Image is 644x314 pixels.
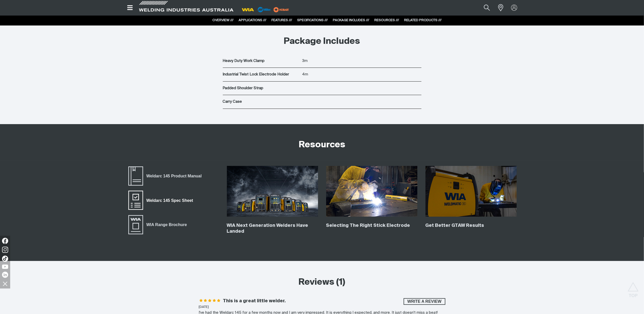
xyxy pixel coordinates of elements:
[223,99,300,105] p: Carry Case
[239,19,267,22] a: APPLICATIONS ///
[326,223,410,228] a: Selecting The Right Stick Electrode
[128,166,205,186] a: Weldarc 145 Product Manual
[2,272,8,278] img: LinkedIn
[297,19,328,22] a: SPECIFICATIONS ///
[326,166,417,217] img: Selecting The Right Stick Electrode
[404,298,445,305] button: Write a review
[227,166,318,217] img: WIA Next Generation Welders Have Landed
[128,190,197,211] a: Weldarc 145 Spec Sheet
[143,197,196,204] span: Weldarc 145 Spec Sheet
[227,223,308,234] a: WIA Next Generation Welders Have Landed
[2,247,8,253] img: Instagram
[199,305,209,309] time: [DATE]
[404,19,442,22] a: RELATED PRODUCTS ///
[272,6,291,14] img: miller
[272,19,292,22] a: FEATURES ///
[478,2,496,14] button: Search products
[223,72,300,77] p: Industrial Twist Lock Electrode Holder
[375,19,399,22] a: RESOURCES ///
[302,58,421,64] p: 3m
[2,238,8,244] img: Facebook
[223,85,300,91] p: Padded Shoulder Strap
[223,58,300,64] p: Heavy Duty Work Clamp
[299,139,345,151] h2: Resources
[1,279,9,288] img: hide socials
[302,72,421,77] p: 4m
[426,166,517,217] img: Get Better GTAW Results
[472,2,495,14] input: Product name or item number...
[272,8,291,11] a: miller
[143,173,205,179] span: Weldarc 145 Product Manual
[2,256,8,262] img: TikTok
[143,221,190,228] span: WIA Range Brochure
[333,19,369,22] a: PACKAGE INCLUDES ///
[213,19,234,22] a: OVERVIEW ///
[426,223,484,228] a: Get Better GTAW Results
[284,36,360,47] h2: Package Includes
[199,277,445,288] h2: Reviews (1)
[199,299,221,304] span: Rating: 5
[223,298,286,304] h3: This is a great little welder.
[128,215,190,235] a: WIA Range Brochure
[2,265,8,269] img: YouTube
[627,282,639,294] button: Scroll to top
